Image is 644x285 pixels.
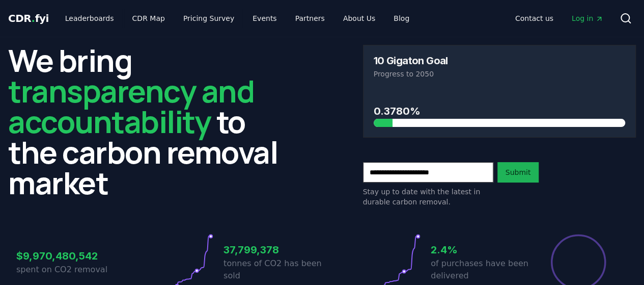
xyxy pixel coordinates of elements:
a: Blog [385,9,417,28]
p: spent on CO2 removal [16,264,115,276]
h3: 10 Gigaton Goal [374,56,448,66]
a: Events [244,9,285,28]
a: Contact us [507,9,562,28]
a: CDR Map [124,9,173,28]
a: Log in [564,9,611,28]
a: Leaderboards [57,9,122,28]
span: Log in [572,13,603,23]
p: Stay up to date with the latest in durable carbon removal. [363,187,493,207]
p: Progress to 2050 [374,69,626,79]
nav: Main [57,9,417,28]
h3: 0.3780% [374,103,626,119]
h3: $9,970,480,542 [16,248,115,264]
h3: 37,799,378 [223,242,322,257]
span: transparency and accountability [8,70,254,142]
p: of purchases have been delivered [431,257,529,282]
nav: Main [507,9,611,28]
a: Partners [287,9,333,28]
p: tonnes of CO2 has been sold [223,257,322,282]
button: Submit [497,162,539,183]
a: CDR.fyi [8,11,49,25]
h2: We bring to the carbon removal market [8,45,282,198]
span: . [32,12,35,24]
a: Pricing Survey [175,9,242,28]
h3: 2.4% [431,242,529,257]
a: About Us [335,9,383,28]
span: CDR fyi [8,12,49,24]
